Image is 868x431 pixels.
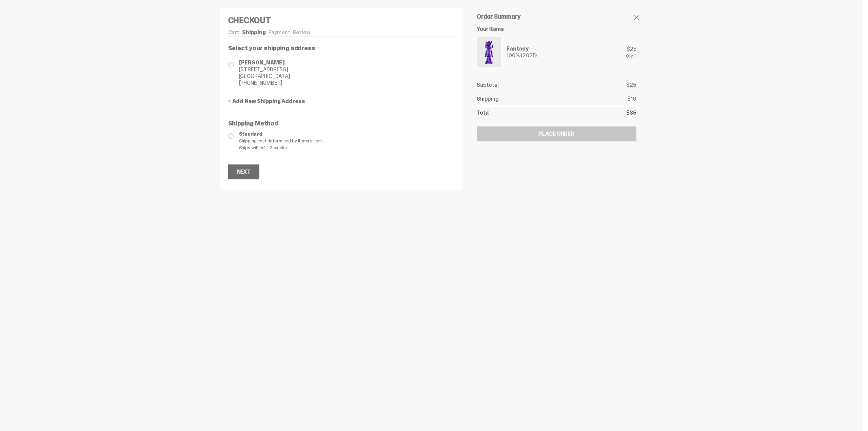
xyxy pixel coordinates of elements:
p: Select your shipping address [228,45,454,51]
button: Place Order [477,126,636,141]
p: Subtotal [477,82,499,88]
button: Next [228,164,259,179]
span: [STREET_ADDRESS] [239,66,290,73]
a: Payment [269,29,290,36]
p: Total [477,110,490,116]
div: Fantasy [507,46,537,52]
div: 100% (2025) [507,53,537,58]
span: Standard [239,131,454,137]
a: Cart [228,29,239,36]
span: [PERSON_NAME] [239,59,290,66]
div: $25 [626,46,636,52]
span: [PHONE_NUMBER] [239,80,290,86]
p: $35 [626,110,636,116]
span: Shipping cost determined by items in cart. [239,137,454,144]
span: [GEOGRAPHIC_DATA] [239,73,290,80]
a: + Add New Shipping Address [228,99,454,104]
p: $25 [626,82,636,88]
img: Yahoo-HG---1.png [478,39,500,66]
p: Shipping Method [228,120,454,126]
h6: Your Items [477,26,636,32]
a: Shipping [242,29,266,36]
h5: Order Summary [477,14,636,20]
div: Place Order [539,131,574,137]
p: Shipping [477,96,499,102]
span: Ships within 1 - 2 weeks [239,144,454,151]
h4: Checkout [228,16,454,24]
div: Qty: 1 [626,53,636,58]
p: $10 [627,96,636,102]
div: Next [237,169,251,175]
